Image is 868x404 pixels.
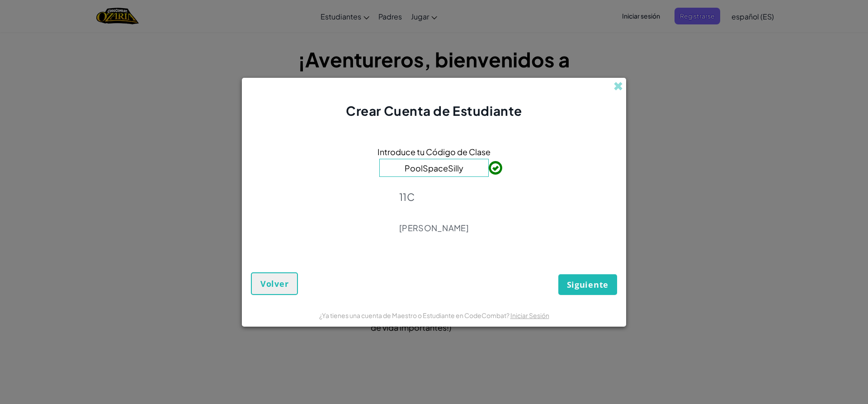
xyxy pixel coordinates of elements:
span: Siguiente [567,279,609,290]
span: Crear Cuenta de Estudiante [346,103,522,119]
span: Volver [260,278,288,289]
button: Volver [251,272,298,295]
span: ¿Ya tienes una cuenta de Maestro o Estudiante en CodeCombat? [319,311,510,319]
span: Introduce tu Código de Clase [377,145,491,158]
p: [PERSON_NAME] [399,223,469,233]
button: Siguiente [558,274,617,295]
a: Iniciar Sesión [510,311,549,319]
p: 11C [399,190,469,203]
